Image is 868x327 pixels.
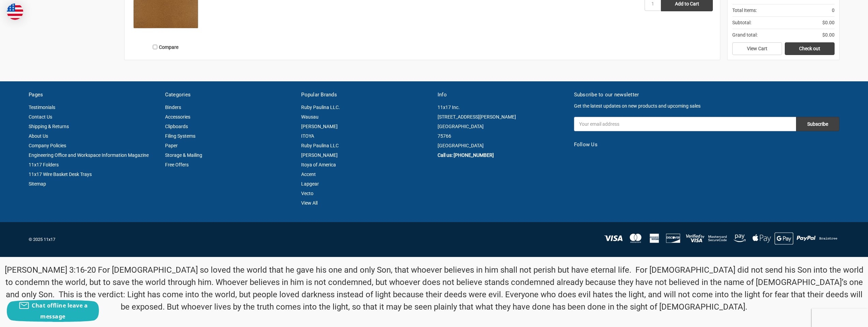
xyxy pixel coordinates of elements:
[832,7,835,14] span: 0
[32,302,88,320] span: Chat offline leave a message
[574,103,839,110] p: Get the latest updates on new products and upcoming sales
[812,309,868,327] iframe: Google Customer Reviews
[165,133,195,139] a: Filing Systems
[29,181,46,187] a: Sitemap
[301,114,319,120] a: Wausau
[301,181,319,187] a: Lapgear
[4,264,865,313] p: [PERSON_NAME] 3:16-20 For [DEMOGRAPHIC_DATA] so loved the world that he gave his one and only Son...
[301,124,338,129] a: [PERSON_NAME]
[732,42,782,55] a: View Cart
[438,91,567,99] h5: Info
[29,114,52,120] a: Contact Us
[574,117,796,131] input: Your email address
[732,31,757,39] span: Grand total:
[732,7,757,14] span: Total Items:
[574,91,839,99] h5: Subscribe to our newsletter
[301,191,313,196] a: Vecto
[29,236,430,243] p: © 2025 11x17
[301,133,314,139] a: ITOYA
[785,42,835,55] a: Check out
[165,162,189,167] a: Free Offers
[796,117,839,131] input: Subscribe
[301,162,336,167] a: Itoya of America
[29,105,55,110] a: Testimonials
[301,143,339,148] a: Ruby Paulina LLC
[165,124,188,129] a: Clipboards
[7,3,23,20] img: duty and tax information for United States
[29,133,48,139] a: About Us
[438,152,494,158] a: Call us: [PHONE_NUMBER]
[29,172,92,177] a: 11x17 Wire Basket Desk Trays
[29,124,69,129] a: Shipping & Returns
[165,152,202,158] a: Storage & Mailing
[29,162,59,167] a: 11x17 Folders
[165,91,294,99] h5: Categories
[822,19,835,26] span: $0.00
[153,45,157,49] input: Compare
[301,105,340,110] a: Ruby Paulina LLC.
[165,143,178,148] a: Paper
[29,91,158,99] h5: Pages
[438,103,567,150] address: 11x17 Inc. [STREET_ADDRESS][PERSON_NAME] [GEOGRAPHIC_DATA] 75766 [GEOGRAPHIC_DATA]
[29,143,66,148] a: Company Policies
[29,152,149,158] a: Engineering Office and Workspace Information Magazine
[301,91,430,99] h5: Popular Brands
[301,152,338,158] a: [PERSON_NAME]
[732,19,751,26] span: Subtotal:
[7,300,99,322] button: Chat offline leave a message
[574,141,839,149] h5: Follow Us
[132,41,200,53] label: Compare
[165,114,190,120] a: Accessories
[301,200,318,206] a: View All
[301,172,316,177] a: Accent
[165,105,181,110] a: Binders
[822,31,835,39] span: $0.00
